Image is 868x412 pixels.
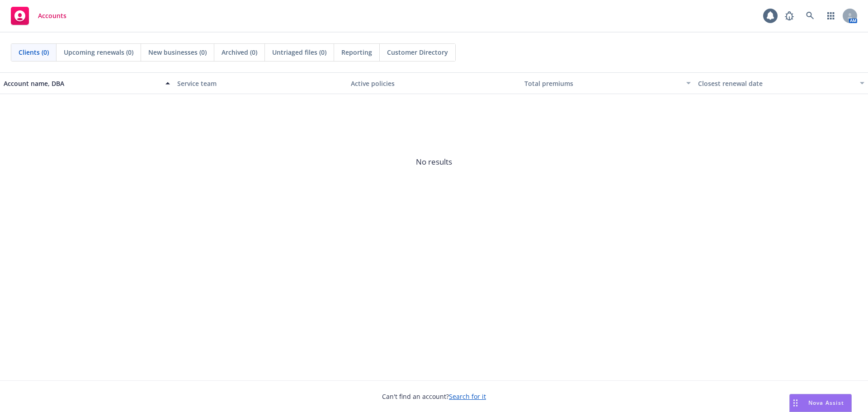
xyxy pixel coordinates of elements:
span: Customer Directory [387,47,448,57]
span: Reporting [341,47,372,57]
a: Switch app [822,7,840,25]
a: Search for it [449,392,486,401]
button: Service team [174,72,347,94]
span: Archived (0) [222,47,257,57]
div: Active policies [351,79,517,88]
button: Nova Assist [789,394,852,412]
button: Total premiums [521,72,694,94]
button: Closest renewal date [694,72,868,94]
span: New businesses (0) [148,47,207,57]
a: Report a Bug [780,7,798,25]
div: Closest renewal date [698,79,854,88]
button: Active policies [347,72,521,94]
div: Service team [177,79,344,88]
div: Drag to move [790,394,801,412]
a: Accounts [7,3,70,28]
span: Clients (0) [19,47,49,57]
a: Search [801,7,819,25]
span: Upcoming renewals (0) [64,47,133,57]
span: Nova Assist [808,399,844,407]
div: Account name, DBA [4,79,160,88]
span: Can't find an account? [382,392,486,401]
span: Untriaged files (0) [272,47,326,57]
div: Total premiums [524,79,681,88]
span: Accounts [38,12,66,19]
